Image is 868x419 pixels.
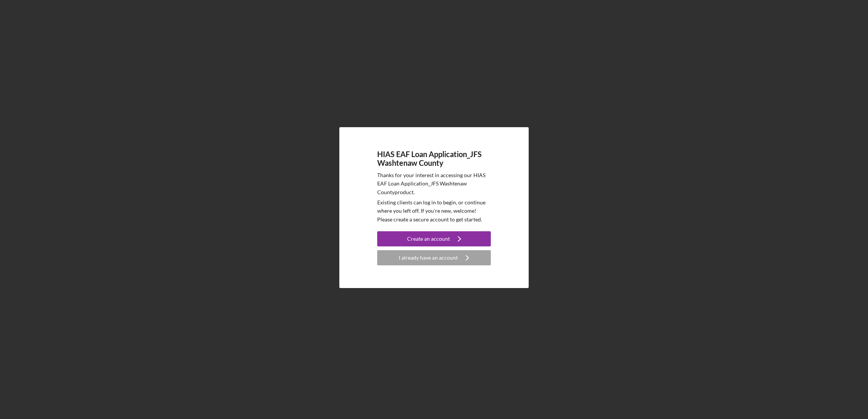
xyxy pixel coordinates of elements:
h4: HIAS EAF Loan Application_JFS Washtenaw County [377,150,491,167]
div: Create an account [407,231,450,246]
div: I already have an account [399,250,458,265]
button: Create an account [377,231,491,246]
p: Existing clients can log in to begin, or continue where you left off. If you're new, welcome! Ple... [377,198,491,224]
p: Thanks for your interest in accessing our HIAS EAF Loan Application_JFS Washtenaw County product. [377,171,491,196]
button: I already have an account [377,250,491,265]
a: Create an account [377,231,491,248]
